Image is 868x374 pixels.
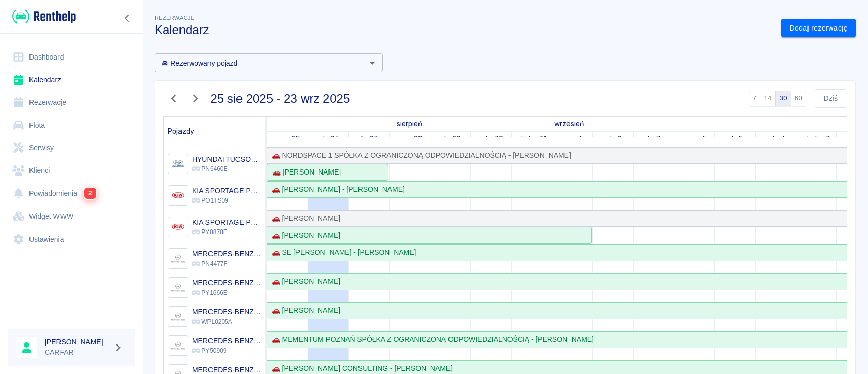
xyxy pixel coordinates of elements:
[365,56,379,70] button: Otwórz
[394,132,426,147] a: 28 sierpnia 2025
[267,334,594,345] div: 🚗 MEMENTUM POZNAŃ SPÓŁKA Z OGRANICZONĄ ODPOWIEDZIALNOŚCIĄ - [PERSON_NAME]
[644,132,664,147] a: 3 września 2025
[8,182,135,205] a: Powiadomienia2
[192,346,261,355] p: PY50909
[267,150,571,161] div: 🚗 NORDSPACE 1 SPÓŁKA Z OGRANICZONĄ ODPOWIEDZIALNOŚCIĄ - [PERSON_NAME]
[169,308,186,325] img: Image
[192,336,261,346] h6: MERCEDES-BENZ E200 PY50909
[84,188,96,199] span: 2
[475,132,506,147] a: 30 sierpnia 2025
[560,132,585,147] a: 1 września 2025
[8,136,135,159] a: Serwisy
[8,69,135,92] a: Kalendarz
[268,167,341,178] div: 🚗 [PERSON_NAME]
[514,132,549,147] a: 31 sierpnia 2025
[8,159,135,182] a: Klienci
[749,91,761,107] button: 7 dni
[763,132,789,147] a: 6 września 2025
[8,46,135,69] a: Dashboard
[775,91,791,107] button: 30 dni
[357,132,381,147] a: 27 sierpnia 2025
[169,337,186,354] img: Image
[267,213,340,224] div: 🚗 [PERSON_NAME]
[724,132,746,147] a: 5 września 2025
[45,337,110,347] h6: [PERSON_NAME]
[192,288,261,297] p: PY1666E
[267,363,453,374] div: 🚗 [PERSON_NAME] CONSULTING - [PERSON_NAME]
[8,228,135,251] a: Ustawienia
[155,23,773,37] h3: Kalendarz
[168,127,194,136] span: Pojazdy
[192,249,261,259] h6: MERCEDES-BENZ CLA 200 PN4477F
[45,347,110,358] p: CARFAR
[267,184,405,195] div: 🚗 [PERSON_NAME] - [PERSON_NAME]
[394,117,425,131] a: 25 sierpnia 2025
[267,247,416,258] div: 🚗 SE [PERSON_NAME] - [PERSON_NAME]
[8,114,135,137] a: Flota
[760,91,775,107] button: 14 dni
[8,8,76,25] a: Renthelp logo
[601,132,624,147] a: 2 września 2025
[169,250,186,267] img: Image
[552,117,587,131] a: 1 września 2025
[192,186,261,196] h6: KIA SPORTAGE PO1TS09
[192,259,261,268] p: PN4477F
[192,164,261,174] p: PN6460E
[119,12,135,25] button: Zwiń nawigację
[192,307,261,317] h6: MERCEDES-BENZ CLA 200 WPL0205A
[8,91,135,114] a: Rezerwacje
[169,219,186,236] img: Image
[192,217,261,227] h6: KIA SPORTAGE PY8878E
[192,154,261,164] h6: HYUNDAI TUCSON PN6460E
[437,132,463,147] a: 29 sierpnia 2025
[169,279,186,296] img: Image
[314,132,342,147] a: 26 sierpnia 2025
[192,227,261,237] p: PY8878E
[192,317,261,326] p: WPL0205A
[791,91,806,107] button: 60 dni
[267,230,340,241] div: 🚗 [PERSON_NAME]
[800,132,832,147] a: 7 września 2025
[815,89,847,108] button: Dziś
[192,196,261,205] p: PO1TS09
[272,132,303,147] a: 25 sierpnia 2025
[169,156,186,172] img: Image
[169,187,186,204] img: Image
[680,132,708,147] a: 4 września 2025
[267,276,340,287] div: 🚗 [PERSON_NAME]
[781,19,856,38] a: Dodaj rezerwację
[267,305,340,316] div: 🚗 [PERSON_NAME]
[8,205,135,228] a: Widget WWW
[211,92,350,106] h3: 25 sie 2025 - 23 wrz 2025
[158,56,363,69] input: Wyszukaj i wybierz pojazdy...
[12,8,76,25] img: Renthelp logo
[155,15,194,21] span: Rezerwacje
[192,278,261,288] h6: MERCEDES-BENZ CLA 200 PY1666E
